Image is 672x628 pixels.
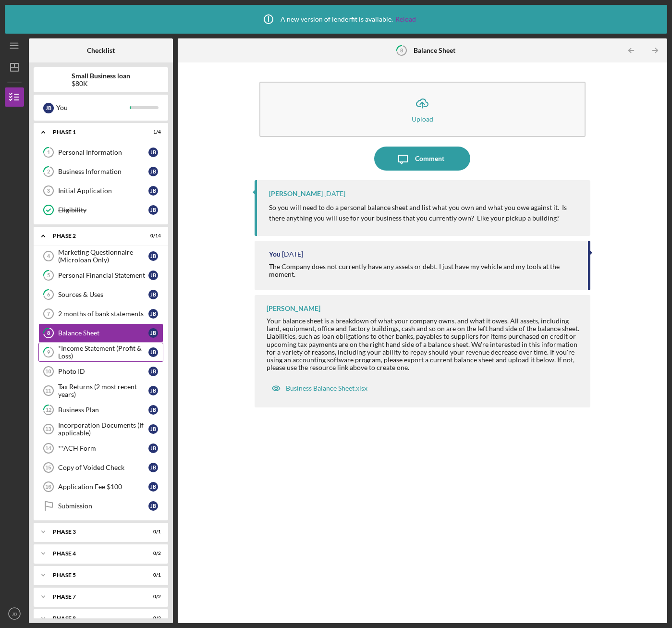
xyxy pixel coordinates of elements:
div: Phase 7 [53,594,137,600]
text: JB [12,611,17,616]
a: 10Photo IDJB [38,362,163,381]
div: Balance Sheet [58,329,148,337]
b: Checklist [87,47,115,54]
a: 15Copy of Voided CheckJB [38,458,163,477]
a: 14**ACH FormJB [38,439,163,458]
a: 72 months of bank statementsJB [38,304,163,323]
div: Application Fee $100 [58,483,148,491]
div: Eligibility [58,206,148,214]
div: A new version of lenderfit is available. [257,7,416,31]
p: So you will need to do a personal balance sheet and list what you own and what you owe against it... [269,202,581,224]
a: 3Initial ApplicationJB [38,181,163,200]
div: J B [148,424,158,434]
div: 0 / 14 [144,233,161,239]
div: J B [148,186,158,196]
div: **ACH Form [58,444,148,452]
div: J B [148,309,158,319]
div: J B [148,271,158,280]
div: Phase 2 [53,233,137,239]
div: J B [148,205,158,215]
div: Incorporation Documents (If applicable) [58,421,148,437]
div: Business Information [58,168,148,175]
div: [PERSON_NAME] [267,305,320,312]
time: 2025-08-18 14:06 [324,190,345,197]
div: *Income Statement (Profit & Loss) [58,345,148,360]
div: J B [148,148,158,157]
tspan: 8 [400,47,403,53]
div: J B [148,251,158,261]
div: J B [148,463,158,472]
div: Your balance sheet is a breakdown of what your company owns, and what it owes. All assets, includ... [267,317,581,371]
tspan: 8 [47,330,50,336]
div: J B [148,443,158,453]
tspan: 3 [47,188,50,194]
div: Business Balance Sheet.xlsx [286,384,367,392]
a: 4Marketing Questionnaire (Microloan Only)JB [38,246,163,266]
div: 0 / 2 [144,551,161,556]
button: Business Balance Sheet.xlsx [267,379,372,398]
tspan: 10 [45,369,51,374]
tspan: 9 [47,349,50,356]
button: JB [5,604,24,623]
div: Initial Application [58,187,148,195]
a: 5Personal Financial StatementJB [38,266,163,285]
div: Phase 8 [53,616,137,621]
tspan: 15 [45,465,51,470]
div: J B [148,328,158,338]
div: J B [43,103,54,113]
div: Personal Information [58,148,148,156]
a: 11Tax Returns (2 most recent years)JB [38,381,163,400]
div: J B [148,347,158,357]
b: Balance Sheet [414,47,455,54]
div: Tax Returns (2 most recent years) [58,383,148,398]
div: Sources & Uses [58,291,148,298]
div: 1 / 4 [144,129,161,135]
div: Phase 4 [53,551,137,556]
time: 2025-08-17 18:26 [282,250,303,258]
div: Submission [58,502,148,510]
a: 2Business InformationJB [38,162,163,181]
tspan: 13 [45,426,51,432]
div: 2 months of bank statements [58,310,148,318]
a: 8Balance SheetJB [38,323,163,343]
a: 1Personal InformationJB [38,143,163,162]
a: SubmissionJB [38,496,163,516]
div: Phase 5 [53,572,137,578]
div: Phase 1 [53,129,137,135]
tspan: 1 [47,149,50,156]
div: J B [148,367,158,376]
div: Copy of Voided Check [58,464,148,471]
tspan: 11 [45,388,51,394]
div: J B [148,482,158,492]
div: J B [148,501,158,511]
div: $80K [72,80,130,87]
div: 0 / 2 [144,616,161,621]
tspan: 14 [45,445,51,451]
div: J B [148,386,158,395]
a: EligibilityJB [38,200,163,220]
a: 12Business PlanJB [38,400,163,419]
tspan: 5 [47,272,50,279]
tspan: 6 [47,292,50,298]
div: Business Plan [58,406,148,414]
div: 0 / 1 [144,529,161,535]
b: Small Business loan [72,72,130,80]
div: You [56,99,130,116]
div: Photo ID [58,368,148,375]
a: 6Sources & UsesJB [38,285,163,304]
div: 0 / 2 [144,594,161,600]
div: Marketing Questionnaire (Microloan Only) [58,248,148,264]
div: Phase 3 [53,529,137,535]
button: Upload [259,82,586,137]
tspan: 16 [45,484,51,490]
tspan: 12 [46,407,51,413]
tspan: 4 [47,253,50,259]
div: [PERSON_NAME] [269,190,323,197]
div: 0 / 1 [144,572,161,578]
a: 13Incorporation Documents (If applicable)JB [38,419,163,439]
div: J B [148,167,158,176]
a: 16Application Fee $100JB [38,477,163,496]
div: J B [148,290,158,299]
div: J B [148,405,158,415]
div: Personal Financial Statement [58,271,148,279]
